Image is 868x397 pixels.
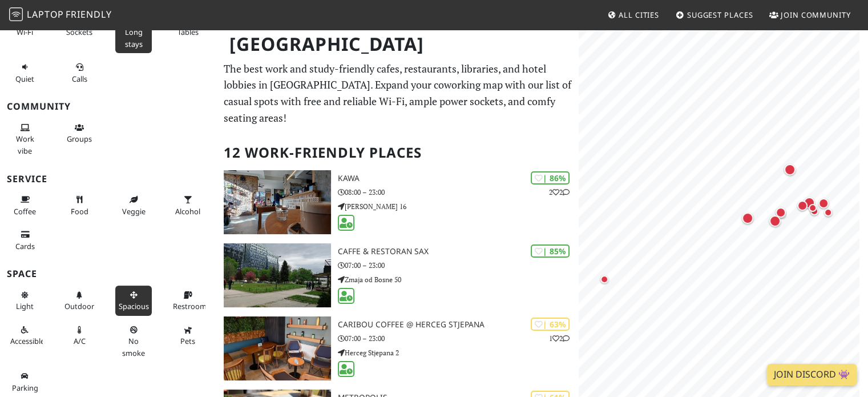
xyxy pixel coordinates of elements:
a: Caffe & Restoran SAX | 85% Caffe & Restoran SAX 07:00 – 23:00 Zmaja od Bosne 50 [217,243,579,307]
h2: 12 Work-Friendly Places [224,135,572,170]
div: Map marker [809,204,822,218]
span: Pet friendly [180,336,195,346]
button: No smoke [115,320,152,362]
div: | 85% [531,244,570,258]
button: Long stays [115,11,152,53]
h3: Service [7,174,210,185]
div: | 86% [531,171,570,185]
div: Map marker [600,275,614,289]
div: Map marker [776,207,790,222]
span: Long stays [125,27,143,49]
img: Caffe & Restoran SAX [224,243,330,307]
a: Caribou Coffee @ Herceg Stjepana | 63% 12 Caribou Coffee @ Herceg Stjepana 07:00 – 23:00 Herceg S... [217,316,579,380]
button: Coffee [7,190,43,220]
span: Join Community [781,10,851,20]
a: Kawa | 86% 22 Kawa 08:00 – 23:00 [PERSON_NAME] 16 [217,170,579,234]
h1: [GEOGRAPHIC_DATA] [220,29,576,60]
p: Zmaja od Bosne 50 [338,274,579,285]
span: Coffee [14,206,36,216]
span: Restroom [173,301,207,311]
span: Work-friendly tables [177,27,199,37]
img: Caribou Coffee @ Herceg Stjepana [224,316,330,380]
span: Stable Wi-Fi [17,27,33,37]
span: Spacious [119,301,149,311]
h3: Community [7,101,210,112]
h3: Caribou Coffee @ Herceg Stjepana [338,320,579,330]
span: Credit cards [15,241,35,251]
span: Quiet [15,74,34,84]
p: The best work and study-friendly cafes, restaurants, libraries, and hotel lobbies in [GEOGRAPHIC_... [224,61,572,126]
span: Group tables [67,134,92,144]
button: Parking [7,367,43,397]
span: Parking [12,383,38,393]
h3: Kawa [338,174,579,183]
span: Alcohol [175,206,200,216]
p: 1 2 [549,333,570,344]
button: Outdoor [61,286,98,316]
a: Join Discord 👾 [767,364,857,386]
button: Work vibe [7,118,43,160]
button: A/C [61,320,98,351]
div: | 63% [531,318,570,331]
span: Friendly [66,8,111,21]
span: Suggest Places [687,10,753,20]
span: People working [16,134,34,155]
div: Map marker [804,197,819,213]
button: Pets [169,320,206,351]
div: Map marker [824,208,838,222]
span: Smoke free [122,336,145,358]
span: Video/audio calls [72,74,87,84]
div: Map marker [818,198,833,213]
a: Suggest Places [671,5,758,25]
button: Cards [7,225,43,255]
span: Food [71,206,88,216]
div: Map marker [810,207,824,221]
p: 07:00 – 23:00 [338,333,579,344]
div: Map marker [769,215,785,231]
p: 08:00 – 23:00 [338,187,579,198]
p: 07:00 – 23:00 [338,260,579,271]
h3: Space [7,268,210,279]
button: Calls [61,58,98,88]
img: LaptopFriendly [9,7,23,21]
div: Map marker [784,164,800,180]
span: Air conditioned [74,336,86,346]
span: Accessible [10,336,45,346]
img: Kawa [224,170,330,234]
div: Map marker [797,200,812,215]
p: 2 2 [549,187,570,198]
button: Restroom [169,286,206,316]
span: All Cities [619,10,659,20]
a: LaptopFriendly LaptopFriendly [9,5,112,25]
span: Laptop [27,8,64,21]
button: Groups [61,118,98,149]
button: Veggie [115,190,152,220]
p: [PERSON_NAME] 16 [338,201,579,212]
div: Map marker [742,212,758,228]
button: Spacious [115,286,152,316]
a: Join Community [765,5,855,25]
span: Veggie [122,206,146,216]
button: Quiet [7,58,43,88]
span: Natural light [16,301,34,311]
span: Outdoor area [64,301,94,311]
button: Alcohol [169,190,206,220]
span: Power sockets [66,27,92,37]
a: All Cities [603,5,664,25]
h3: Caffe & Restoran SAX [338,247,579,256]
button: Food [61,190,98,220]
button: Light [7,286,43,316]
button: Accessible [7,320,43,351]
p: Herceg Stjepana 2 [338,347,579,358]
